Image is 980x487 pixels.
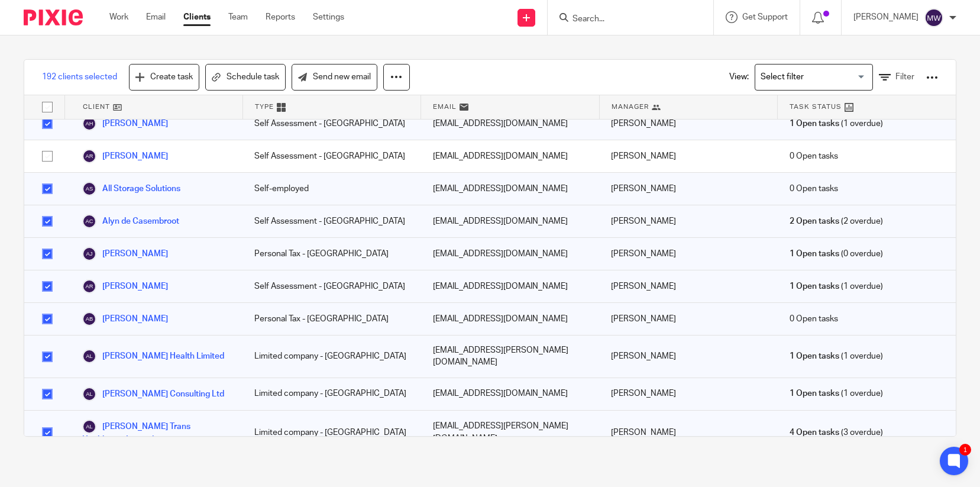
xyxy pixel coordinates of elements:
[756,67,866,88] input: Search for option
[129,64,199,91] a: Create task
[599,303,777,335] div: [PERSON_NAME]
[711,60,938,95] div: View:
[82,279,96,294] img: svg%3E
[313,11,344,23] a: Settings
[790,280,839,292] span: 1 Open tasks
[421,108,599,140] div: [EMAIL_ADDRESS][DOMAIN_NAME]
[292,64,377,91] a: Send new email
[421,238,599,270] div: [EMAIL_ADDRESS][DOMAIN_NAME]
[790,427,883,438] span: (3 overdue)
[242,108,421,140] div: Self Assessment - [GEOGRAPHIC_DATA]
[790,118,883,130] span: (1 overdue)
[790,215,839,227] span: 2 Open tasks
[421,303,599,335] div: [EMAIL_ADDRESS][DOMAIN_NAME]
[82,149,96,163] img: svg%3E
[82,387,224,401] a: [PERSON_NAME] Consulting Ltd
[853,11,918,23] p: [PERSON_NAME]
[82,214,179,228] a: Alyn de Casembroot
[42,71,117,83] span: 192 clients selected
[895,73,914,81] span: Filter
[82,349,224,363] a: [PERSON_NAME] Health Limited
[599,238,777,270] div: [PERSON_NAME]
[599,378,777,410] div: [PERSON_NAME]
[790,280,883,292] span: (1 overdue)
[82,420,231,446] a: [PERSON_NAME] Trans Healthcare Limited
[82,312,168,326] a: [PERSON_NAME]
[790,388,883,399] span: (1 overdue)
[790,118,839,130] span: 1 Open tasks
[242,140,421,172] div: Self Assessment - [GEOGRAPHIC_DATA]
[82,117,96,131] img: svg%3E
[790,388,839,399] span: 1 Open tasks
[790,183,838,195] span: 0 Open tasks
[242,303,421,335] div: Personal Tax - [GEOGRAPHIC_DATA]
[959,444,971,456] div: 1
[242,205,421,237] div: Self Assessment - [GEOGRAPHIC_DATA]
[242,336,421,378] div: Limited company - [GEOGRAPHIC_DATA]
[790,150,838,162] span: 0 Open tasks
[599,205,777,237] div: [PERSON_NAME]
[599,173,777,205] div: [PERSON_NAME]
[421,270,599,302] div: [EMAIL_ADDRESS][DOMAIN_NAME]
[255,102,274,112] span: Type
[599,140,777,172] div: [PERSON_NAME]
[183,11,211,23] a: Clients
[83,102,110,112] span: Client
[82,117,168,131] a: [PERSON_NAME]
[599,270,777,302] div: [PERSON_NAME]
[790,350,839,362] span: 1 Open tasks
[82,149,168,163] a: [PERSON_NAME]
[421,173,599,205] div: [EMAIL_ADDRESS][DOMAIN_NAME]
[82,279,168,294] a: [PERSON_NAME]
[82,182,180,196] a: All Storage Solutions
[82,247,96,261] img: svg%3E
[242,173,421,205] div: Self-employed
[599,336,777,378] div: [PERSON_NAME]
[612,102,649,112] span: Manager
[82,387,96,401] img: svg%3E
[790,248,883,260] span: (0 overdue)
[24,9,83,25] img: Pixie
[242,378,421,410] div: Limited company - [GEOGRAPHIC_DATA]
[790,102,842,112] span: Task Status
[36,96,59,118] input: Select all
[571,14,678,25] input: Search
[82,420,96,434] img: svg%3E
[742,13,788,21] span: Get Support
[421,140,599,172] div: [EMAIL_ADDRESS][DOMAIN_NAME]
[82,214,96,228] img: svg%3E
[109,11,128,23] a: Work
[421,205,599,237] div: [EMAIL_ADDRESS][DOMAIN_NAME]
[790,313,838,325] span: 0 Open tasks
[82,349,96,363] img: svg%3E
[790,427,839,438] span: 4 Open tasks
[266,11,295,23] a: Reports
[82,247,168,261] a: [PERSON_NAME]
[82,312,96,326] img: svg%3E
[421,411,599,454] div: [EMAIL_ADDRESS][PERSON_NAME][DOMAIN_NAME]
[755,64,873,91] div: Search for option
[790,215,883,227] span: (2 overdue)
[146,11,166,23] a: Email
[599,411,777,454] div: [PERSON_NAME]
[433,102,457,112] span: Email
[599,108,777,140] div: [PERSON_NAME]
[205,64,286,91] a: Schedule task
[242,270,421,302] div: Self Assessment - [GEOGRAPHIC_DATA]
[421,378,599,410] div: [EMAIL_ADDRESS][DOMAIN_NAME]
[228,11,248,23] a: Team
[421,336,599,378] div: [EMAIL_ADDRESS][PERSON_NAME][DOMAIN_NAME]
[790,248,839,260] span: 1 Open tasks
[242,238,421,270] div: Personal Tax - [GEOGRAPHIC_DATA]
[790,350,883,362] span: (1 overdue)
[924,8,943,27] img: svg%3E
[82,182,96,196] img: svg%3E
[242,411,421,454] div: Limited company - [GEOGRAPHIC_DATA]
